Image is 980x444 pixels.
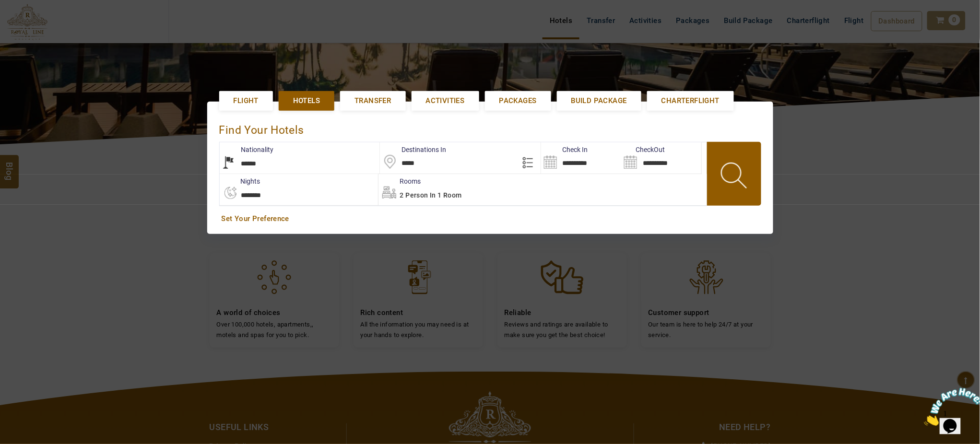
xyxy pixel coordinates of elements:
[220,145,274,154] label: Nationality
[293,96,320,106] span: Hotels
[279,91,334,111] a: Hotels
[354,96,391,106] span: Transfer
[222,214,759,224] a: Set Your Preference
[412,91,479,111] a: Activities
[485,91,551,111] a: Packages
[219,114,761,142] div: Find Your Hotels
[4,4,63,42] img: Chat attention grabber
[219,176,260,186] label: nights
[499,96,537,106] span: Packages
[661,96,720,106] span: Charterflight
[340,91,405,111] a: Transfer
[4,4,8,12] span: 1
[378,176,421,186] label: Rooms
[647,91,734,111] a: Charterflight
[621,142,701,174] input: Search
[541,142,621,174] input: Search
[234,96,259,106] span: Flight
[921,384,980,430] iframe: chat widget
[426,96,465,106] span: Activities
[219,91,273,111] a: Flight
[400,191,462,199] span: 2 Person in 1 Room
[380,145,446,154] label: Destinations In
[541,145,588,154] label: Check In
[571,96,627,106] span: Build Package
[557,91,641,111] a: Build Package
[621,145,665,154] label: CheckOut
